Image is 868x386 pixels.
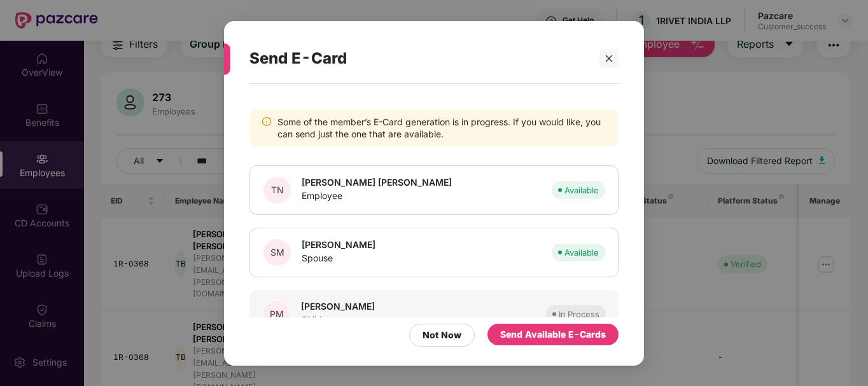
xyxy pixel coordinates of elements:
div: TN [263,176,291,203]
p: Employee [302,189,452,201]
p: Spouse [302,251,375,263]
div: PM [262,300,291,327]
div: In Process [559,307,599,320]
div: Some of the member’s E-Card generation is in progress. If you would like, you can send just the o... [277,115,606,139]
div: Send E-Card [249,34,588,83]
div: Available [564,183,599,196]
p: [PERSON_NAME] [PERSON_NAME] [302,176,452,188]
div: Send Available E-Cards [500,327,606,341]
div: Not Now [423,327,461,341]
p: Child [301,313,375,325]
span: close [605,53,613,62]
p: [PERSON_NAME] [301,300,375,312]
p: [PERSON_NAME] [302,238,375,250]
div: Available [564,245,599,258]
span: info-circle [262,117,271,126]
div: SM [263,238,291,266]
